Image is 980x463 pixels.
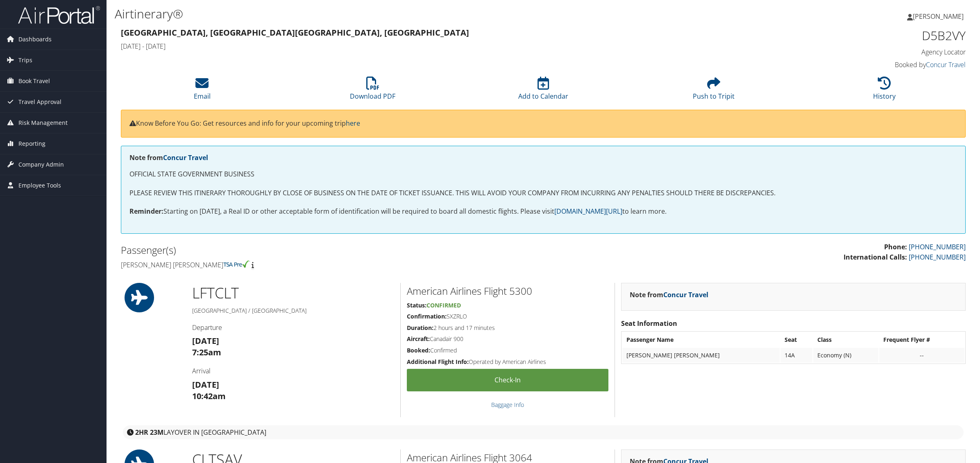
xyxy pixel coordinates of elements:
th: Passenger Name [622,332,780,347]
strong: 10:42am [192,391,226,402]
strong: Status: [407,301,426,309]
td: 14A [780,348,812,363]
p: OFFICIAL STATE GOVERNMENT BUSINESS [129,169,957,180]
a: here [346,119,360,128]
h4: Booked by [764,60,966,69]
h4: [DATE] - [DATE] [121,42,751,51]
strong: [GEOGRAPHIC_DATA], [GEOGRAPHIC_DATA] [GEOGRAPHIC_DATA], [GEOGRAPHIC_DATA] [121,27,469,38]
th: Frequent Flyer # [879,332,964,347]
strong: Booked: [407,346,430,354]
td: [PERSON_NAME] [PERSON_NAME] [622,348,780,363]
span: Travel Approval [18,92,61,112]
h1: D5B2VY [764,27,966,44]
a: Baggage Info [491,401,524,409]
span: Book Travel [18,71,50,91]
p: Starting on [DATE], a Real ID or other acceptable form of identification will be required to boar... [129,206,957,217]
h5: [GEOGRAPHIC_DATA] / [GEOGRAPHIC_DATA] [192,307,394,315]
div: -- [883,352,960,359]
strong: [DATE] [192,379,219,390]
span: Reporting [18,133,45,154]
h4: Agency Locator [764,47,966,56]
span: Risk Management [18,113,68,133]
a: [PHONE_NUMBER] [909,242,966,251]
span: Company Admin [18,154,64,175]
span: Employee Tools [18,175,61,196]
p: Know Before You Go: Get resources and info for your upcoming trip [129,118,957,129]
span: Trips [18,50,32,70]
span: Confirmed [426,301,461,309]
strong: Aircraft: [407,335,430,343]
strong: International Calls: [844,253,907,262]
strong: [DATE] [192,335,219,346]
h4: Arrival [192,366,394,375]
a: Concur Travel [163,153,208,162]
h4: Departure [192,323,394,332]
th: Class [813,332,879,347]
a: Concur Travel [663,290,708,299]
td: Economy (N) [813,348,879,363]
span: [PERSON_NAME] [913,12,964,21]
strong: Additional Flight Info: [407,358,469,366]
h1: Airtinerary® [115,5,686,23]
h5: Canadair 900 [407,335,608,343]
h5: 2 hours and 17 minutes [407,324,608,332]
a: [PERSON_NAME] [907,4,972,29]
img: tsa-precheck.png [223,260,250,268]
strong: Phone: [884,242,907,251]
h5: Confirmed [407,346,608,355]
a: [PHONE_NUMBER] [909,253,966,262]
a: Add to Calendar [518,81,568,101]
strong: Note from [129,153,208,162]
th: Seat [780,332,812,347]
a: [DOMAIN_NAME][URL] [554,207,622,216]
strong: Seat Information [621,319,677,328]
p: PLEASE REVIEW THIS ITINERARY THOROUGHLY BY CLOSE OF BUSINESS ON THE DATE OF TICKET ISSUANCE. THIS... [129,188,957,199]
strong: Duration: [407,324,433,332]
a: Push to Tripit [693,81,735,101]
strong: 7:25am [192,347,221,358]
a: Check-in [407,369,608,391]
h2: Passenger(s) [121,243,537,257]
h4: [PERSON_NAME] [PERSON_NAME] [121,260,537,269]
strong: Confirmation: [407,312,447,320]
div: layover in [GEOGRAPHIC_DATA] [123,425,964,439]
a: Email [194,81,211,101]
a: Download PDF [350,81,395,101]
h2: American Airlines Flight 5300 [407,284,608,298]
strong: Note from [630,290,708,299]
a: Concur Travel [926,60,966,69]
h1: LFT CLT [192,283,394,303]
strong: 2HR 23M [135,428,163,437]
h5: SXZRLO [407,312,608,321]
strong: Reminder: [129,207,163,216]
img: airportal-logo.png [18,5,100,25]
span: Dashboards [18,29,52,50]
a: History [873,81,896,101]
h5: Operated by American Airlines [407,358,608,366]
